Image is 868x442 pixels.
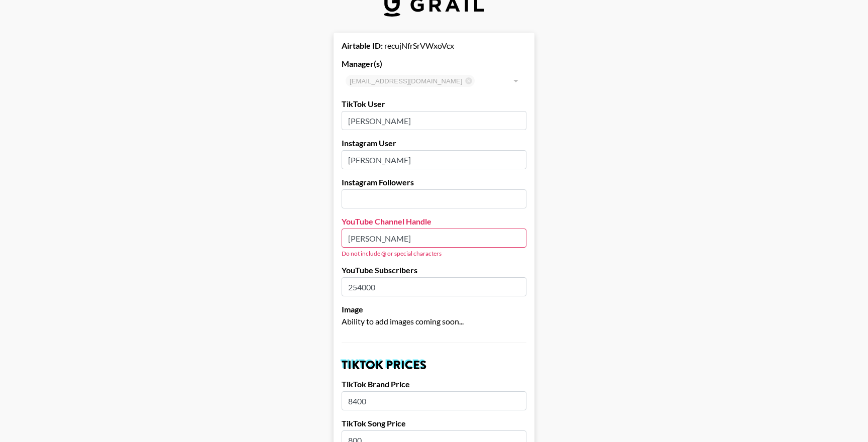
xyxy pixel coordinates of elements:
label: YouTube Subscribers [342,265,526,275]
label: YouTube Channel Handle [342,216,526,227]
label: TikTok Song Price [342,418,526,428]
label: Manager(s) [342,59,526,69]
label: Instagram Followers [342,177,526,187]
label: TikTok User [342,99,526,109]
label: Image [342,304,526,314]
span: Ability to add images coming soon... [342,316,464,326]
h2: TikTok Prices [342,359,526,371]
label: TikTok Brand Price [342,379,526,389]
div: Do not include @ or special characters [342,250,526,257]
strong: Airtable ID: [342,41,383,50]
div: recujNfrSrVWxoVcx [342,41,526,51]
label: Instagram User [342,138,526,148]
